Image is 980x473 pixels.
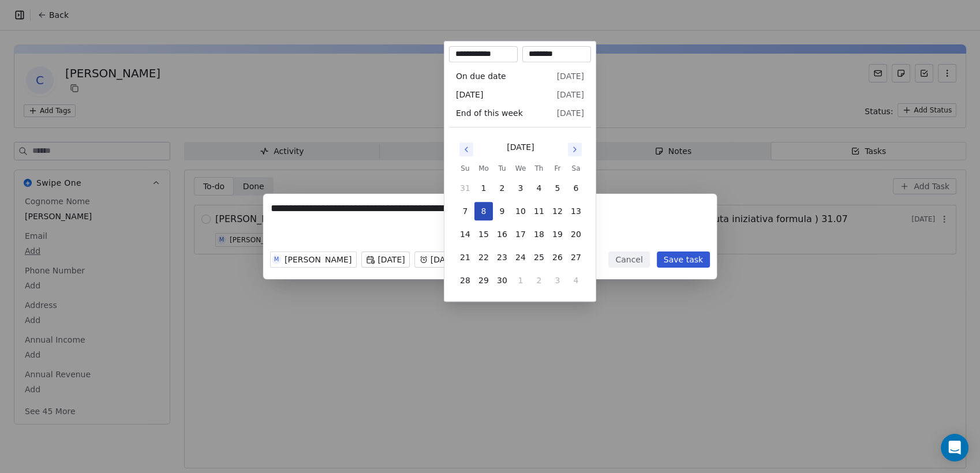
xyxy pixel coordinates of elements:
[493,248,511,266] button: 23
[548,225,567,243] button: 19
[511,179,530,197] button: 3
[548,271,567,290] button: 3
[456,202,474,220] button: 7
[530,248,548,266] button: 25
[511,163,530,174] th: Wednesday
[511,225,530,243] button: 17
[557,107,584,119] span: [DATE]
[567,179,585,197] button: 6
[456,271,474,290] button: 28
[567,248,585,266] button: 27
[474,202,493,220] button: 8
[530,225,548,243] button: 18
[567,225,585,243] button: 20
[548,202,567,220] button: 12
[474,225,493,243] button: 15
[530,163,548,174] th: Thursday
[456,163,474,174] th: Sunday
[493,202,511,220] button: 9
[456,70,506,82] span: On due date
[474,163,493,174] th: Monday
[456,89,483,100] span: [DATE]
[456,179,474,197] button: 31
[458,141,474,157] button: Go to previous month
[474,179,493,197] button: 1
[557,89,584,100] span: [DATE]
[567,202,585,220] button: 13
[548,179,567,197] button: 5
[530,202,548,220] button: 11
[567,141,583,157] button: Go to next month
[511,271,530,290] button: 1
[507,141,534,153] div: [DATE]
[456,107,523,119] span: End of this week
[493,271,511,290] button: 30
[493,225,511,243] button: 16
[557,70,584,82] span: [DATE]
[474,248,493,266] button: 22
[548,248,567,266] button: 26
[456,248,474,266] button: 21
[511,202,530,220] button: 10
[567,271,585,290] button: 4
[548,163,567,174] th: Friday
[474,271,493,290] button: 29
[493,163,511,174] th: Tuesday
[511,248,530,266] button: 24
[530,271,548,290] button: 2
[530,179,548,197] button: 4
[456,225,474,243] button: 14
[567,163,585,174] th: Saturday
[493,179,511,197] button: 2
